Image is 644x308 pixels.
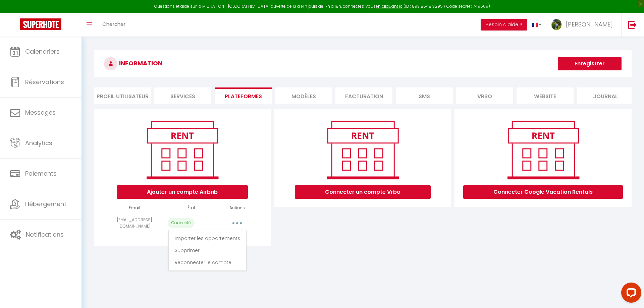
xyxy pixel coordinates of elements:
img: rent.png [500,118,586,182]
th: Actions [218,202,256,214]
li: MODÈLES [275,87,332,104]
span: Hébergement [25,200,66,208]
a: ... [PERSON_NAME] [546,13,621,37]
li: SMS [396,87,453,104]
th: État [165,202,218,214]
button: Besoin d'aide ? [481,19,527,30]
img: logout [628,20,637,29]
li: Facturation [335,87,392,104]
span: [PERSON_NAME] [566,20,613,28]
li: website [517,87,574,104]
p: Connecté [168,218,195,228]
span: Paiements [25,169,57,178]
span: Messages [25,108,56,117]
span: Réservations [25,78,64,86]
button: Connecter Google Vacation Rentals [463,185,623,199]
th: Email [104,202,165,214]
img: ... [551,19,561,30]
button: Enregistrer [558,57,622,70]
li: Plateformes [215,87,272,104]
span: Chercher [102,20,125,27]
iframe: LiveChat chat widget [616,280,644,308]
a: Supprimer [170,245,245,256]
h3: INFORMATION [94,50,632,77]
a: Reconnecter le compte [170,257,245,268]
td: [EMAIL_ADDRESS][DOMAIN_NAME] [104,214,165,232]
li: Services [154,87,211,104]
a: Importer les appartements [170,233,245,244]
button: Ajouter un compte Airbnb [117,185,248,199]
img: rent.png [140,118,225,182]
li: Profil Utilisateur [94,87,151,104]
li: Vrbo [456,87,513,104]
button: Connecter un compte Vrbo [295,185,431,199]
a: Chercher [97,13,130,37]
a: en cliquant ici [376,3,404,9]
li: Journal [577,87,634,104]
img: rent.png [320,118,406,182]
span: Calendriers [25,47,60,56]
img: Super Booking [20,18,61,30]
span: Analytics [25,139,52,147]
span: Notifications [26,230,64,239]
